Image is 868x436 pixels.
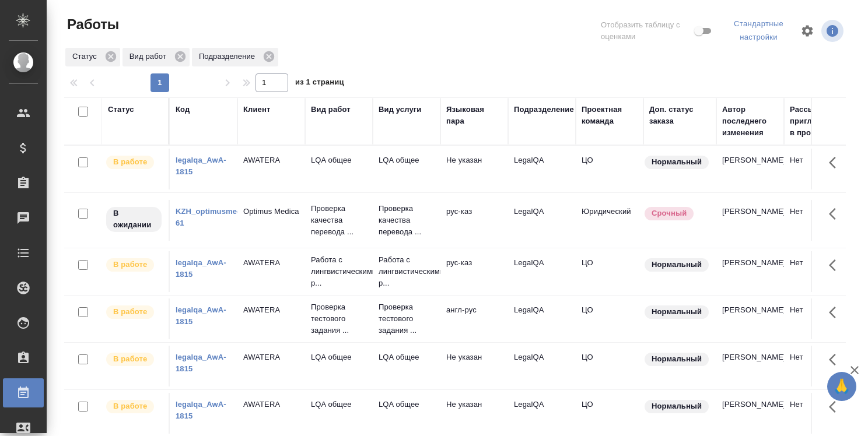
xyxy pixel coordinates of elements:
td: LegalQA [508,346,576,386]
a: legalqa_AwA-1815 [176,305,226,326]
p: LQA общее [379,399,435,410]
td: [PERSON_NAME] [716,149,784,189]
p: В работе [113,259,147,270]
span: 🙏 [832,374,852,399]
td: Нет [784,393,852,434]
div: Автор последнего изменения [722,104,778,139]
td: ЦО [576,393,643,434]
td: [PERSON_NAME] [716,393,784,434]
div: Подразделение [514,104,574,115]
td: Не указан [440,149,508,189]
div: Вид работ [123,48,190,66]
div: Исполнитель выполняет работу [105,304,163,320]
td: Не указан [440,393,508,434]
button: Здесь прячутся важные кнопки [822,393,850,421]
a: KZH_optimusmedica-61 [176,207,255,227]
button: Здесь прячутся важные кнопки [822,251,850,279]
span: Отобразить таблицу с оценками [601,19,692,43]
p: LQA общее [311,351,367,363]
p: Статус [72,51,101,62]
span: Посмотреть информацию [821,20,846,42]
button: Здесь прячутся важные кнопки [822,200,850,228]
p: LQA общее [311,154,367,166]
div: Подразделение [192,48,278,66]
div: Исполнитель назначен, приступать к работе пока рано [105,206,163,233]
div: split button [724,15,793,47]
div: Исполнитель выполняет работу [105,399,163,414]
p: AWATERA [243,154,299,166]
p: Нормальный [652,156,702,168]
td: Нет [784,346,852,386]
div: Исполнитель выполняет работу [105,351,163,367]
td: Нет [784,200,852,241]
a: legalqa_AwA-1815 [176,258,226,279]
p: LQA общее [379,351,435,363]
td: LegalQA [508,393,576,434]
div: Рассылка приглашений в процессе? [790,104,846,139]
td: Нет [784,298,852,339]
p: Optimus Medica [243,206,299,217]
p: AWATERA [243,399,299,410]
p: AWATERA [243,351,299,363]
div: Статус [65,48,120,66]
td: Нет [784,251,852,292]
p: LQA общее [379,154,435,166]
button: Здесь прячутся важные кнопки [822,298,850,326]
p: Срочный [652,208,687,219]
td: рус-каз [440,251,508,292]
td: LegalQA [508,251,576,292]
div: Клиент [243,104,270,115]
span: Работы [64,15,119,34]
td: Юридический [576,200,643,241]
td: LegalQA [508,200,576,241]
p: Вид работ [129,51,170,62]
td: ЦО [576,251,643,292]
span: Настроить таблицу [793,17,821,45]
p: Проверка качества перевода ... [311,203,367,238]
p: В работе [113,306,147,318]
span: из 1 страниц [295,75,344,92]
td: ЦО [576,149,643,189]
a: legalqa_AwA-1815 [176,156,226,176]
td: [PERSON_NAME] [716,200,784,241]
p: AWATERA [243,257,299,269]
p: Нормальный [652,259,702,270]
div: Статус [108,104,134,115]
p: Проверка тестового задания ... [379,301,435,336]
p: Проверка качества перевода ... [379,203,435,238]
p: Работа с лингвистическими р... [311,254,367,289]
p: В работе [113,156,147,168]
td: англ-рус [440,298,508,339]
p: В работе [113,353,147,365]
td: [PERSON_NAME] [716,251,784,292]
p: Нормальный [652,400,702,412]
div: Код [176,104,190,115]
div: Вид работ [311,104,351,115]
p: Проверка тестового задания ... [311,301,367,336]
td: ЦО [576,298,643,339]
button: Здесь прячутся важные кнопки [822,346,850,374]
td: Не указан [440,346,508,386]
p: Нормальный [652,353,702,365]
a: legalqa_AwA-1815 [176,353,226,373]
div: Исполнитель выполняет работу [105,257,163,273]
p: AWATERA [243,304,299,316]
p: В ожидании [113,208,155,231]
td: [PERSON_NAME] [716,298,784,339]
p: Подразделение [199,51,259,62]
td: ЦО [576,346,643,386]
p: Нормальный [652,306,702,318]
p: В работе [113,400,147,412]
button: Здесь прячутся важные кнопки [822,149,850,177]
td: [PERSON_NAME] [716,346,784,386]
p: Работа с лингвистическими р... [379,254,435,289]
td: LegalQA [508,298,576,339]
div: Доп. статус заказа [649,104,710,127]
div: Вид услуги [379,104,422,115]
td: рус-каз [440,200,508,241]
button: 🙏 [827,372,856,401]
p: LQA общее [311,399,367,410]
a: legalqa_AwA-1815 [176,400,226,420]
td: Нет [784,149,852,189]
div: Языковая пара [446,104,502,127]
